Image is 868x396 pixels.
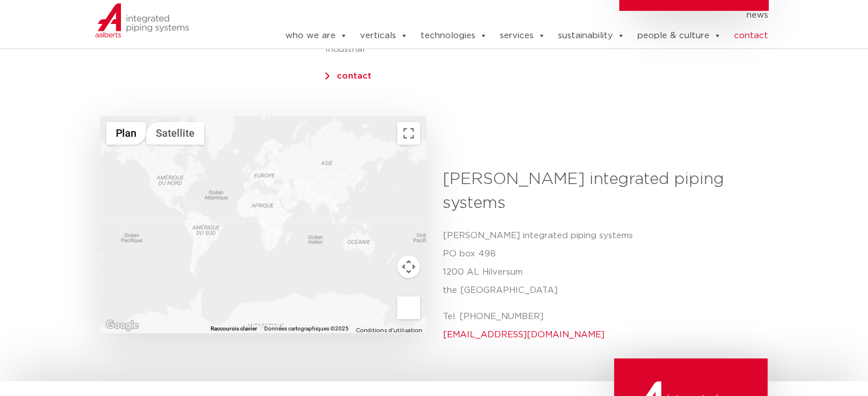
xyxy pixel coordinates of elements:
button: Passer en plein écran [397,122,420,145]
button: Afficher un plan de ville [106,122,146,145]
a: Ouvrir cette zone dans Google Maps (dans une nouvelle fenêtre) [103,318,141,333]
a: [EMAIL_ADDRESS][DOMAIN_NAME] [443,330,604,339]
a: services [499,25,545,47]
img: Google [103,318,141,333]
nav: Menu [250,6,768,25]
a: sustainability [558,25,624,47]
p: Tel. [PHONE_NUMBER] [443,308,760,344]
a: who we are [285,25,347,47]
h3: [PERSON_NAME] integrated piping systems [443,168,760,215]
button: Raccourcis clavier [211,325,257,333]
p: [PERSON_NAME] integrated piping systems PO box 498 1200 AL Hilversum the [GEOGRAPHIC_DATA] [443,227,760,300]
button: Afficher les images satellite [146,122,204,145]
button: Commandes de la caméra de la carte [397,255,420,278]
a: people & culture [637,25,721,47]
span: Données cartographiques ©2025 [264,325,349,332]
button: Faites glisser Pegman sur la carte pour ouvrir Street View [397,296,420,319]
a: news [746,6,768,25]
a: technologies [420,25,487,47]
a: verticals [360,25,407,47]
a: contact [733,25,768,47]
a: contact [337,72,372,80]
a: Conditions d'utilisation (s'ouvre dans un nouvel onglet) [356,328,422,333]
